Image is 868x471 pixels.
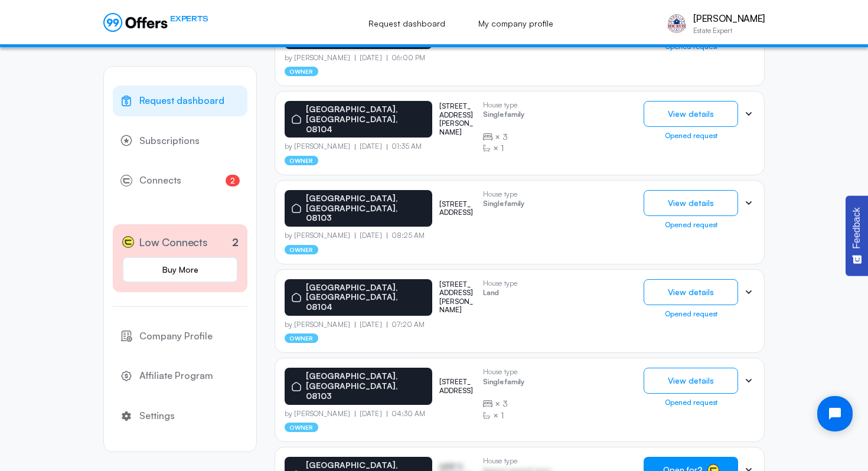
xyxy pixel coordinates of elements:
[483,378,524,389] p: Single family
[139,234,208,251] span: Low Connects
[439,200,474,217] p: [STREET_ADDRESS]
[285,333,318,343] p: owner
[285,54,355,62] p: by [PERSON_NAME]
[439,102,474,136] p: [STREET_ADDRESS][PERSON_NAME]
[693,27,765,34] p: Estate Expert
[483,368,524,376] p: House type
[483,110,524,122] p: Single family
[439,378,474,395] p: [STREET_ADDRESS]
[483,190,524,198] p: House type
[355,320,387,329] p: [DATE]
[644,132,738,140] div: Opened request
[483,101,524,109] p: House type
[306,371,425,401] p: [GEOGRAPHIC_DATA], [GEOGRAPHIC_DATA], 08103
[644,221,738,229] div: Opened request
[851,207,862,248] span: Feedback
[113,126,247,156] a: Subscriptions
[139,329,213,344] span: Company Profile
[113,321,247,352] a: Company Profile
[483,457,551,465] p: House type
[644,310,738,318] div: Opened request
[387,410,426,418] p: 04:30 AM
[807,386,863,441] iframe: Tidio Chat
[387,142,422,151] p: 01:35 AM
[355,54,387,62] p: [DATE]
[285,156,318,165] p: owner
[501,142,504,154] span: 1
[644,398,738,407] div: Opened request
[644,190,738,216] button: View details
[232,234,239,250] p: 2
[502,131,508,143] span: 3
[644,279,738,305] button: View details
[355,231,387,240] p: [DATE]
[113,361,247,391] a: Affiliate Program
[139,408,175,424] span: Settings
[285,142,355,151] p: by [PERSON_NAME]
[355,142,387,151] p: [DATE]
[483,199,524,211] p: Single family
[483,410,524,421] div: ×
[285,423,318,432] p: owner
[285,245,318,254] p: owner
[439,280,474,315] p: [STREET_ADDRESS][PERSON_NAME]
[285,410,355,418] p: by [PERSON_NAME]
[483,398,524,410] div: ×
[113,165,247,196] a: Connects2
[103,13,208,32] a: EXPERTS
[502,398,508,410] span: 3
[483,131,524,143] div: ×
[501,410,504,421] span: 1
[122,257,238,283] a: Buy More
[483,289,517,300] p: Land
[355,11,458,37] a: Request dashboard
[139,93,224,109] span: Request dashboard
[387,231,425,240] p: 08:25 AM
[139,133,200,149] span: Subscriptions
[285,231,355,240] p: by [PERSON_NAME]
[139,368,213,384] span: Affiliate Program
[483,279,517,287] p: House type
[226,175,240,187] span: 2
[644,368,738,394] button: View details
[644,101,738,127] button: View details
[113,86,247,116] a: Request dashboard
[139,173,181,188] span: Connects
[355,410,387,418] p: [DATE]
[387,320,425,329] p: 07:20 AM
[387,54,426,62] p: 06:00 PM
[306,194,425,223] p: [GEOGRAPHIC_DATA], [GEOGRAPHIC_DATA], 08103
[306,104,425,134] p: [GEOGRAPHIC_DATA], [GEOGRAPHIC_DATA], 08104
[465,11,566,37] a: My company profile
[483,142,524,154] div: ×
[846,195,868,276] button: Feedback - Show survey
[693,13,765,24] p: [PERSON_NAME]
[113,401,247,431] a: Settings
[285,320,355,329] p: by [PERSON_NAME]
[306,283,425,312] p: [GEOGRAPHIC_DATA], [GEOGRAPHIC_DATA], 08104
[285,67,318,76] p: owner
[665,12,688,35] img: Ernesto Matos
[170,13,208,24] span: EXPERTS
